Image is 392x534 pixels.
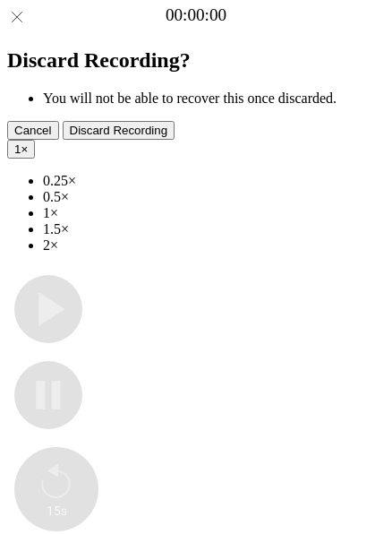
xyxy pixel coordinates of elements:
li: 2× [43,237,385,254]
li: 0.25× [43,173,385,189]
li: 1× [43,205,385,221]
button: Cancel [7,121,59,140]
button: 1× [7,140,35,159]
li: 0.5× [43,189,385,205]
li: 1.5× [43,221,385,237]
button: Discard Recording [63,121,175,140]
li: You will not be able to recover this once discarded. [43,90,385,107]
a: 00:00:00 [166,5,226,25]
span: 1 [14,142,21,156]
h2: Discard Recording? [7,48,385,73]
